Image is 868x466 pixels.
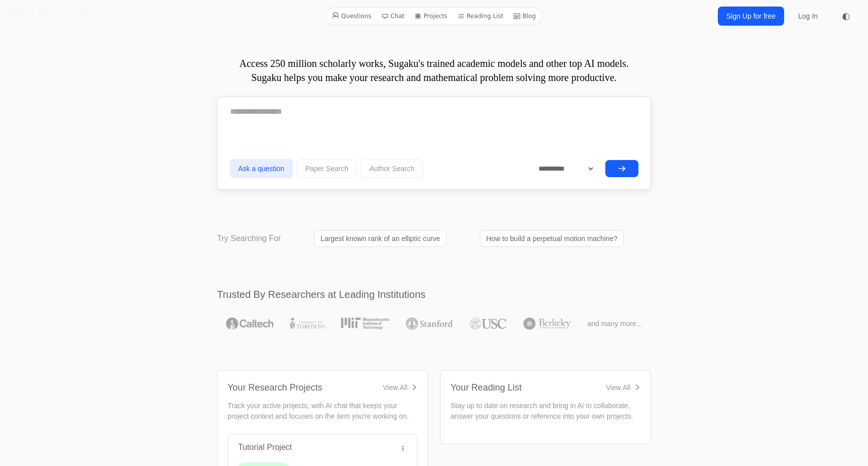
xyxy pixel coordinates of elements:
span: ◐ [842,12,850,21]
i: /K·U [68,9,102,24]
button: Author Search [361,159,423,178]
img: Stanford [406,318,453,330]
a: Questions [328,10,375,23]
div: Your Research Projects [228,380,322,395]
img: University of Toronto [290,318,324,330]
button: Paper Search [297,159,357,178]
a: Tutorial Project [238,443,292,451]
p: Try Searching For [217,232,281,245]
h2: Trusted By Researchers at Leading Institutions [217,287,651,301]
p: Track your active projects, with AI chat that keeps your project context and focuses on the item ... [228,401,417,422]
a: Projects [410,10,451,23]
a: Log In [792,7,824,25]
a: Blog [509,10,540,23]
a: Sign Up for free [718,7,784,26]
div: View All [383,382,407,393]
img: UC Berkeley [523,318,571,330]
a: Chat [377,10,408,23]
i: SU\G [8,9,46,24]
a: View All [383,382,417,393]
a: How to build a perpetual motion machine? [480,230,624,247]
p: Stay up to date on research and bring in AI to collaborate, answer your questions or reference in... [451,401,640,422]
a: SU\G(𝔸)/K·U [8,7,102,25]
div: View All [606,382,630,393]
img: USC [470,318,506,330]
div: Your Reading List [451,380,521,395]
img: MIT [341,318,389,330]
img: Caltech [226,318,273,330]
p: Access 250 million scholarly works, Sugaku's trained academic models and other top AI models. Sug... [217,56,651,85]
span: and many more... [587,319,642,329]
button: Ask a question [230,159,293,178]
a: Largest known rank of an elliptic curve [314,230,447,247]
a: View All [606,382,640,393]
button: ◐ [836,6,856,26]
a: Reading List [454,10,508,23]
